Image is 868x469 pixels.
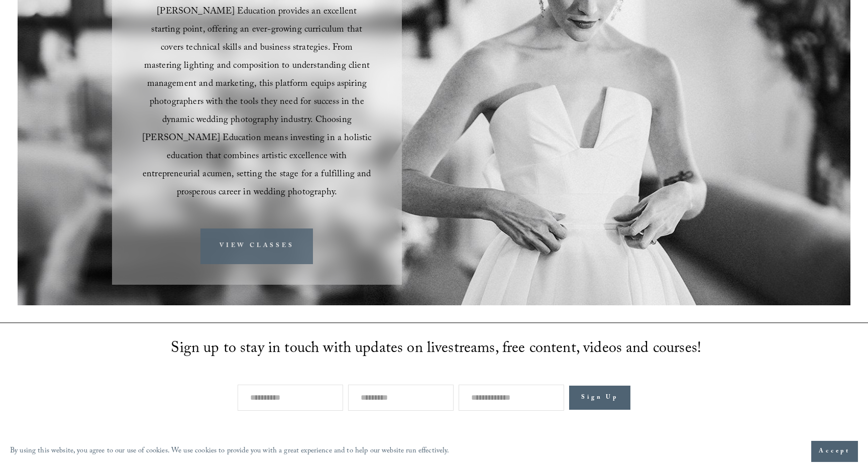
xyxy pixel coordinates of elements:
button: Sign Up [569,386,630,410]
span: Sign up to stay in touch with updates on livestreams, free content, videos and courses! [171,337,701,363]
span: Accept [819,446,850,456]
button: Accept [811,441,858,462]
p: By using this website, you agree to our use of cookies. We use cookies to provide you with a grea... [10,444,450,459]
a: VIEW CLASSES [200,228,313,264]
span: Sign Up [581,393,618,403]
